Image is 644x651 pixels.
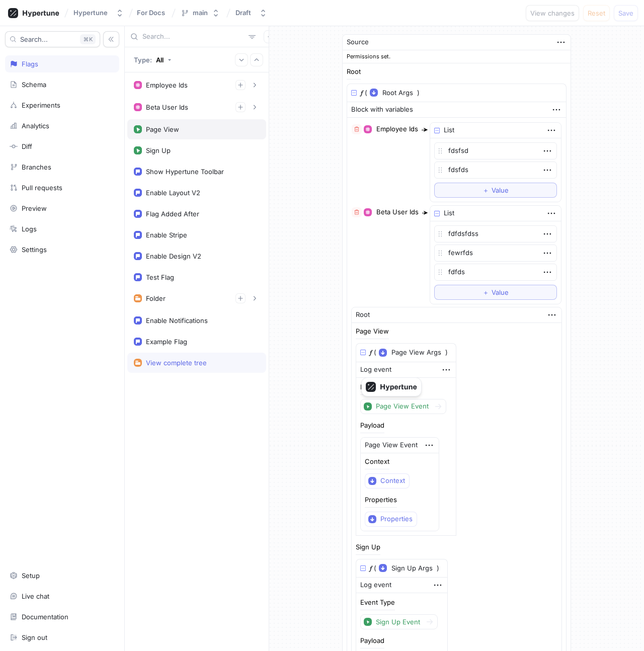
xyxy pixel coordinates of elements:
div: Employee Ids [146,81,188,89]
button: Type: All [130,51,175,68]
div: Enable Layout V2 [146,189,200,197]
span: Reset [588,10,605,16]
textarea: fdsfsd [434,142,557,159]
span: Root Args [382,88,413,98]
div: ) [417,88,420,98]
div: ( [374,563,376,574]
div: Diff [22,142,32,150]
div: Enable Notifications [146,316,208,324]
span: Beta User Ids [376,207,419,217]
div: Permissions set. [343,50,570,63]
button: Properties [365,512,417,527]
button: Draft [231,5,271,21]
div: Block with variables [351,105,413,115]
div: Sign out [22,633,47,641]
div: ( [374,348,376,358]
span: For Docs [137,9,165,16]
textarea: fdfdsfdss [434,225,557,242]
div: 𝑓 [370,563,372,574]
div: main [193,9,208,17]
div: Analytics [22,122,49,130]
div: Sign Up Event [376,618,420,626]
span: Value [492,187,509,193]
div: Preview [22,204,47,212]
div: Pull requests [22,184,62,192]
span: ＋ [482,289,489,295]
div: Logs [22,225,37,233]
input: Search... [142,32,245,42]
button: main [177,5,224,21]
button: ＋Value [434,183,557,198]
span: Save [618,10,633,16]
span: View changes [530,10,575,16]
div: All [156,56,164,64]
div: Settings [22,246,47,254]
div: Experiments [22,101,60,109]
p: Type: [134,56,152,64]
button: Save [614,5,638,21]
div: Sign Up [356,544,380,550]
div: Event Type [360,599,395,606]
button: Collapse all [250,53,263,66]
textarea: fdsfds [434,161,557,179]
div: View complete tree [146,359,207,367]
div: ( [365,88,367,98]
button: View changes [526,5,579,21]
div: List [444,125,454,135]
button: Expand all [235,53,248,66]
div: ) [445,348,448,358]
div: Draft [235,9,251,17]
div: Documentation [22,613,68,621]
div: Setup [22,572,40,580]
a: Documentation [5,608,119,625]
div: Page View [146,125,179,133]
div: Show Hypertune Toolbar [146,168,224,176]
button: ＋Value [434,285,557,300]
div: Flags [22,60,38,68]
div: Root [347,68,361,75]
div: Context [380,476,405,485]
div: Log event [360,580,391,590]
div: Folder [146,294,166,302]
div: 𝑓 [370,348,372,358]
button: Sign Up Event [360,614,438,629]
span: Value [492,289,509,295]
div: Branches [22,163,51,171]
div: Payload [360,422,384,429]
div: Page View Event [365,440,418,450]
div: Event Type [360,384,395,390]
div: Enable Stripe [146,231,187,239]
div: Properties [380,515,413,523]
div: Test Flag [146,273,174,281]
textarea: fdfds [434,264,557,281]
span: ＋ [482,187,489,193]
span: Page View Args [391,348,441,358]
button: Hypertune [69,5,128,21]
div: K [80,34,96,44]
div: Properties [365,497,397,503]
div: Page View [356,328,389,335]
div: List [444,208,454,218]
div: 𝑓 [361,88,363,98]
button: Page View Event [360,399,446,414]
div: Payload [360,637,384,644]
div: Enable Design V2 [146,252,201,260]
div: Root [356,310,370,320]
div: Flag Added After [146,210,199,218]
span: Employee Ids [376,124,418,134]
div: Log event [360,365,391,375]
div: Hypertune [73,9,108,17]
div: Source [347,37,369,47]
button: Search...K [5,31,100,47]
div: Example Flag [146,338,187,346]
div: Context [365,458,389,465]
button: Context [365,473,410,489]
div: ) [437,563,439,574]
span: Sign Up Args [391,563,433,574]
span: Search... [20,36,48,42]
button: Reset [583,5,610,21]
div: Beta User Ids [146,103,188,111]
div: Sign Up [146,146,171,154]
div: Schema [22,80,46,89]
textarea: fewrfds [434,245,557,262]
